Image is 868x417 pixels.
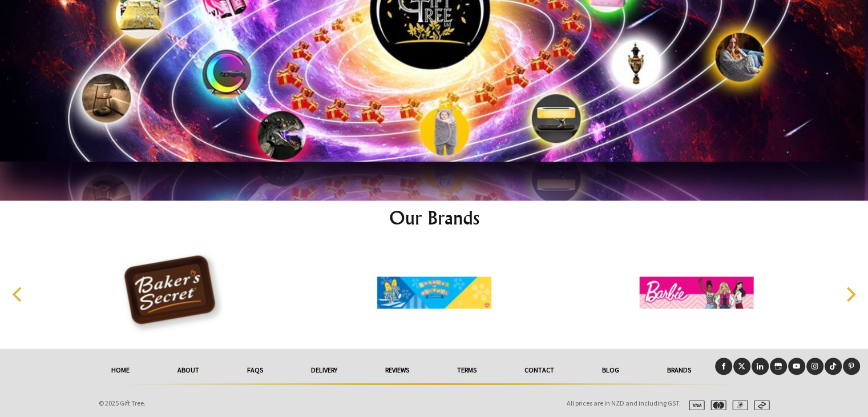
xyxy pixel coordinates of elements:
[361,358,433,383] a: reviews
[825,358,842,375] a: Tiktok
[99,399,146,407] span: © 2025 Gift Tree.
[639,250,753,335] img: Barbie
[643,358,715,383] a: Brands
[837,282,862,307] button: Next
[728,400,748,410] img: paypal.svg
[87,358,154,383] a: HOME
[788,358,805,375] a: Youtube
[567,399,681,407] span: All prices are in NZD and including GST.
[706,400,726,410] img: mastercard.svg
[433,358,500,383] a: Terms
[500,358,578,383] a: Contact
[684,400,705,410] img: visa.svg
[6,282,31,307] button: Previous
[115,250,229,335] img: Baker's Secret
[733,358,750,375] a: X (Twitter)
[806,358,823,375] a: Instagram
[223,358,287,383] a: FAQs
[843,358,860,375] a: Pinterest
[715,358,732,375] a: Facebook
[154,358,223,383] a: About
[377,250,491,335] img: Bananas in Pyjamas
[578,358,643,383] a: Blog
[752,358,769,375] a: LinkedIn
[287,358,361,383] a: delivery
[749,400,770,410] img: afterpay.svg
